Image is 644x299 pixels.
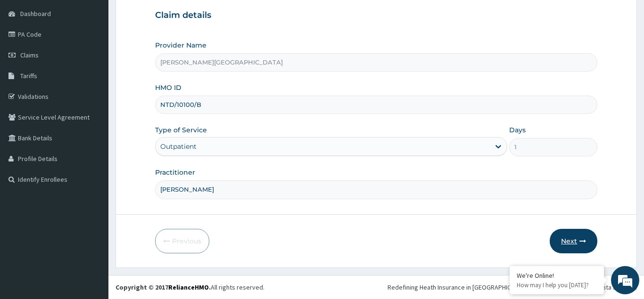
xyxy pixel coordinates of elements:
[5,199,180,232] textarea: Type your message and hit 'Enter'
[155,5,177,27] div: Minimize live chat window
[160,142,197,151] div: Outpatient
[108,275,644,299] footer: All rights reserved.
[155,125,207,135] label: Type of Service
[155,83,182,92] label: HMO ID
[155,229,209,253] button: Previous
[155,96,597,114] input: Enter HMO ID
[20,51,39,59] span: Claims
[20,72,37,80] span: Tariffs
[388,283,637,292] div: Redefining Heath Insurance in [GEOGRAPHIC_DATA] using Telemedicine and Data Science!
[155,180,597,199] input: Enter Name
[155,40,206,50] label: Provider Name
[17,47,38,71] img: d_794563401_company_1708531726252_794563401
[168,283,209,291] a: RelianceHMO
[116,283,211,291] strong: Copyright © 2017 .
[155,168,195,177] label: Practitioner
[55,89,130,185] span: We're online!
[509,125,526,135] label: Days
[20,9,51,18] span: Dashboard
[517,281,597,289] p: How may I help you today?
[155,10,597,21] h3: Claim details
[550,229,597,253] button: Next
[517,271,597,280] div: We're Online!
[49,53,158,65] div: Chat with us now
